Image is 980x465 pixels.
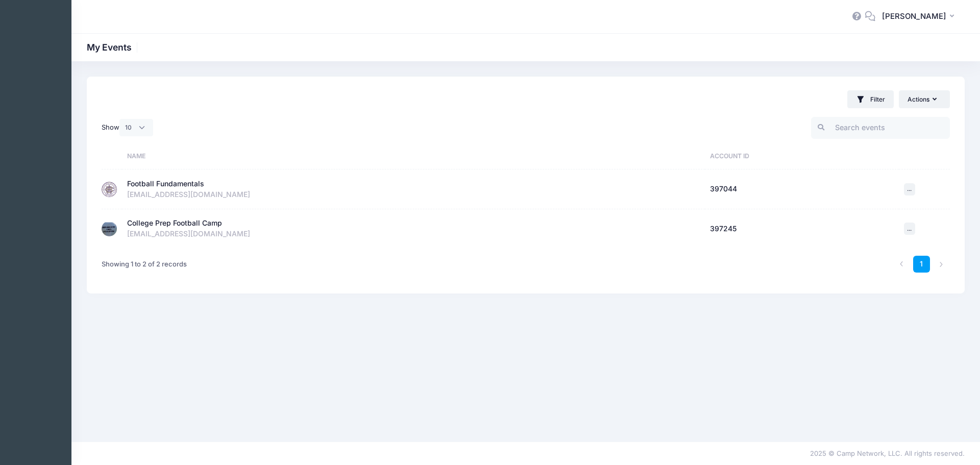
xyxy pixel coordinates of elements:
[705,209,899,249] td: 397245
[810,449,965,457] span: 2025 © Camp Network, LLC. All rights reserved.
[882,11,946,22] span: [PERSON_NAME]
[811,117,950,139] input: Search events
[127,179,204,189] div: Football Fundamentals
[705,169,899,209] td: 397044
[847,90,894,108] button: Filter
[705,143,899,169] th: Account ID: activate to sort column ascending
[102,182,117,197] img: Football Fundamentals
[87,42,140,53] h1: My Events
[875,5,965,29] button: [PERSON_NAME]
[904,223,915,235] button: ...
[102,119,153,136] label: Show
[127,189,700,200] div: [EMAIL_ADDRESS][DOMAIN_NAME]
[102,221,117,236] img: College Prep Football Camp
[904,183,915,195] button: ...
[119,119,153,136] select: Show
[122,143,705,169] th: Name: activate to sort column ascending
[127,218,222,229] div: College Prep Football Camp
[102,253,187,276] div: Showing 1 to 2 of 2 records
[907,185,912,192] span: ...
[907,225,912,232] span: ...
[899,90,950,108] button: Actions
[913,256,930,273] a: 1
[127,229,700,239] div: [EMAIL_ADDRESS][DOMAIN_NAME]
